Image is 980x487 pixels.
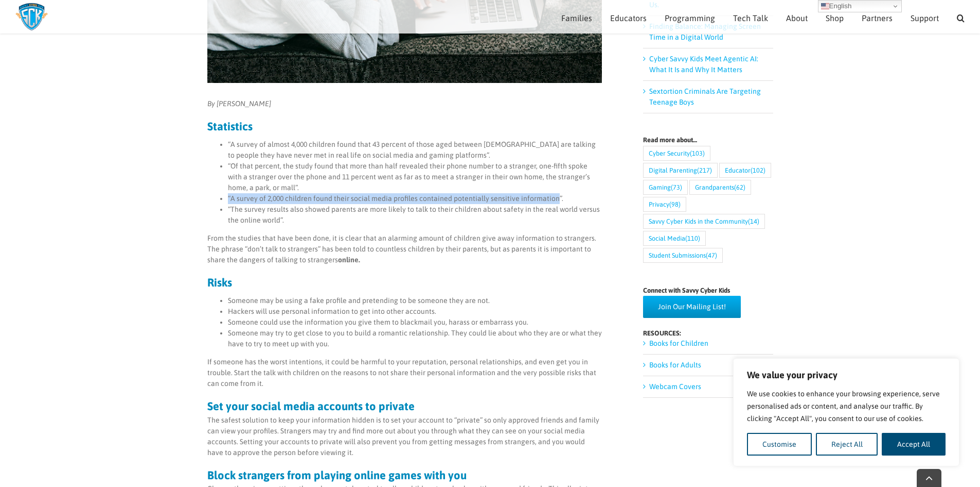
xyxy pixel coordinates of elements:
[697,163,712,177] span: (217)
[689,180,751,195] a: Grandparents (62 items)
[821,2,829,10] img: en
[610,14,647,22] span: Educators
[751,163,765,177] span: (102)
[643,214,765,229] a: Savvy Cyber Kids in the Community (14 items)
[719,163,771,178] a: Educator (102 items)
[671,180,682,194] span: (73)
[643,137,773,143] h4: Read more about…
[734,180,745,194] span: (62)
[228,204,602,226] li: “The survey results also showed parents are more likely to talk to their children about safety in...
[826,14,844,22] span: Shop
[706,248,717,262] span: (47)
[658,303,726,311] span: Join Our Mailing List!
[228,295,602,306] li: Someone may be using a fake profile and pretending to be someone they are not.
[649,55,758,74] a: Cyber Savvy Kids Meet Agentic AI: What It Is and Why It Matters
[561,14,592,22] span: Families
[228,193,602,204] li: “A survey of 2,000 children found their social media profiles contained potentially sensitive inf...
[643,163,718,178] a: Digital Parenting (217 items)
[862,14,893,22] span: Partners
[786,14,808,22] span: About
[643,330,773,337] h4: RESOURCES:
[643,287,773,294] h4: Connect with Savvy Cyber Kids
[669,197,681,211] span: (98)
[228,161,602,193] li: “Of that percent, the study found that more than half revealed their phone number to a stranger, ...
[665,14,715,22] span: Programming
[643,296,741,318] a: Join Our Mailing List!
[649,339,708,347] a: Books for Children
[207,233,602,265] p: From the studies that have been done, it is clear that an alarming amount of children give away i...
[911,14,939,22] span: Support
[649,382,701,391] a: Webcam Covers
[649,87,761,106] a: Sextortion Criminals Are Targeting Teenage Boys
[207,99,271,108] em: By [PERSON_NAME]
[643,180,688,195] a: Gaming (73 items)
[643,231,706,246] a: Social Media (110 items)
[228,139,602,161] li: “A survey of almost 4,000 children found that 43 percent of those aged between [DEMOGRAPHIC_DATA]...
[15,3,48,31] img: Savvy Cyber Kids Logo
[748,214,759,228] span: (14)
[228,317,602,328] li: Someone could use the information you give them to blackmail you, harass or embarrass you.
[207,120,253,133] strong: Statistics
[207,357,602,389] p: If someone has the worst intentions, it could be harmful to your reputation, personal relationshi...
[207,276,232,289] strong: Risks
[338,256,360,264] strong: online.
[207,468,467,482] strong: Block strangers from playing online games with you
[649,361,701,369] a: Books for Adults
[228,306,602,317] li: Hackers will use personal information to get into other accounts.
[643,146,710,161] a: Cyber Security (103 items)
[643,197,686,212] a: Privacy (98 items)
[690,146,705,160] span: (103)
[228,328,602,349] li: Someone may try to get close to you to build a romantic relationship. They could lie about who th...
[747,369,946,381] p: We value your privacy
[643,248,723,263] a: Student Submissions (47 items)
[733,14,768,22] span: Tech Talk
[649,22,761,41] a: Finding Balance: Managing Screen Time in a Digital World
[207,399,415,413] strong: Set your social media accounts to private
[685,231,700,245] span: (110)
[747,388,946,425] p: We use cookies to enhance your browsing experience, serve personalised ads or content, and analys...
[207,415,602,458] p: The safest solution to keep your information hidden is to set your account to “private” so only a...
[882,433,946,456] button: Accept All
[816,433,878,456] button: Reject All
[747,433,812,456] button: Customise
